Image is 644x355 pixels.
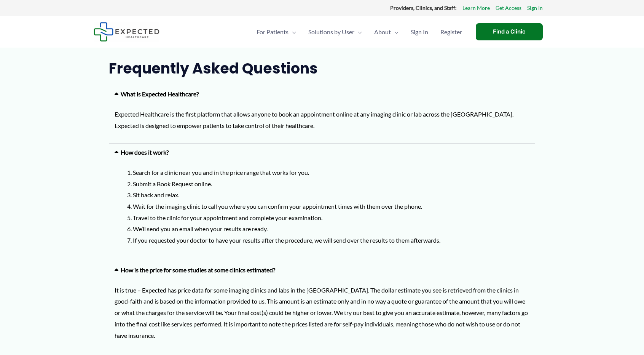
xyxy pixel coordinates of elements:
[250,19,302,45] a: For PatientsMenu Toggle
[109,279,535,353] div: How is the price for some studies at some clinics estimated?
[121,90,199,98] a: What is Expected Healthcare?
[109,103,535,143] div: What is Expected Healthcare?
[476,23,543,40] a: Find a Clinic
[434,19,468,45] a: Register
[527,3,543,13] a: Sign In
[302,19,368,45] a: Solutions by UserMenu Toggle
[109,144,535,161] div: How does it work?
[405,19,434,45] a: Sign In
[121,149,169,156] a: How does it work?
[133,235,529,246] li: If you requested your doctor to have your results after the procedure, we will send over the resu...
[133,201,529,212] li: Wait for the imaging clinic to call you where you can confirm your appointment times with them ov...
[308,19,354,45] span: Solutions by User
[440,19,462,45] span: Register
[496,3,521,13] a: Get Access
[121,266,275,273] a: How is the price for some studies at some clinics estimated?
[133,223,529,235] li: We’ll send you an email when your results are ready.
[374,19,391,45] span: About
[109,261,535,279] div: How is the price for some studies at some clinics estimated?
[133,212,529,224] li: Travel to the clinic for your appointment and complete your examination.
[368,19,405,45] a: AboutMenu Toggle
[133,167,529,178] li: Search for a clinic near you and in the price range that works for you.
[133,189,529,201] li: Sit back and relax.
[289,19,296,45] span: Menu Toggle
[109,85,535,103] div: What is Expected Healthcare?
[94,22,159,42] img: Expected Healthcare Logo - side, dark font, small
[133,178,529,190] li: Submit a Book Request online.
[354,19,362,45] span: Menu Toggle
[250,19,468,45] nav: Primary Site Navigation
[391,19,399,45] span: Menu Toggle
[109,161,535,261] div: How does it work?
[109,59,535,78] h2: Frequently Asked Questions
[115,285,529,341] p: It is true – Expected has price data for some imaging clinics and labs in the [GEOGRAPHIC_DATA]. ...
[411,19,428,45] span: Sign In
[115,110,513,129] span: Expected Healthcare is the first platform that allows anyone to book an appointment online at any...
[462,3,490,13] a: Learn More
[257,19,289,45] span: For Patients
[390,5,457,11] strong: Providers, Clinics, and Staff:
